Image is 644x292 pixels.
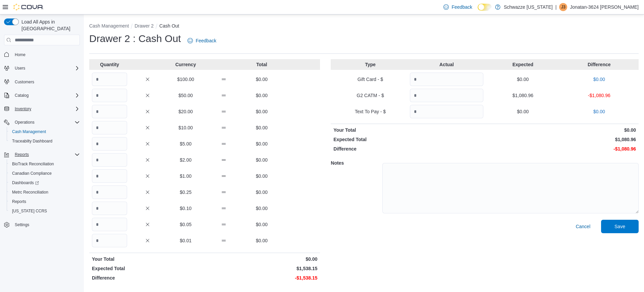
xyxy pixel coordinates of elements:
button: Metrc Reconciliation [7,187,83,197]
p: Your Total [333,127,483,133]
p: $0.00 [244,157,279,163]
button: Canadian Compliance [7,169,83,178]
button: BioTrack Reconciliation [7,159,83,169]
img: Cova [13,4,44,10]
span: Reports [12,151,80,159]
p: $0.00 [486,108,559,115]
span: J3 [561,3,566,11]
p: $100.00 [168,76,203,83]
p: $0.05 [168,221,203,228]
input: Quantity [92,153,127,167]
span: Feedback [451,4,472,10]
h1: Drawer 2 : Cash Out [89,32,181,45]
p: Your Total [92,256,203,262]
button: Catalog [12,91,31,99]
p: $0.00 [244,173,279,179]
button: Operations [12,118,37,126]
a: Metrc Reconciliation [9,188,51,196]
span: Users [15,66,25,71]
p: Difference [562,61,636,68]
p: $20.00 [168,108,203,115]
p: $0.00 [486,127,636,133]
p: Type [333,61,407,68]
span: Customers [15,79,34,85]
span: Washington CCRS [9,207,80,215]
input: Quantity [92,218,127,231]
input: Quantity [92,121,127,134]
a: Dashboards [9,179,42,187]
button: Traceabilty Dashboard [7,136,83,146]
p: | [555,3,557,11]
span: Metrc Reconciliation [9,188,80,196]
span: Save [614,223,625,230]
input: Quantity [92,105,127,118]
span: Customers [12,78,80,86]
a: BioTrack Reconciliation [9,160,57,168]
span: Home [12,50,80,58]
p: Expected Total [333,136,483,143]
p: Text To Pay - $ [333,108,407,115]
p: Difference [92,275,203,281]
p: G2 CATM - $ [333,92,407,99]
span: BioTrack Reconciliation [9,160,80,168]
a: Home [12,51,28,59]
span: Feedback [196,37,216,44]
p: $0.00 [244,76,279,83]
p: Quantity [92,61,127,68]
p: Currency [168,61,203,68]
nav: Complex example [4,47,80,247]
span: Cash Management [9,128,80,136]
p: -$1,080.96 [486,145,636,152]
span: Dashboards [9,179,80,187]
p: $0.00 [244,124,279,131]
p: -$1,080.96 [562,92,636,99]
p: Total [244,61,279,68]
p: $0.10 [168,205,203,212]
span: BioTrack Reconciliation [12,161,54,167]
span: Cash Management [12,129,46,134]
a: Customers [12,78,37,86]
span: Reports [15,152,29,157]
a: Feedback [441,0,475,14]
input: Quantity [92,185,127,199]
p: $0.00 [244,237,279,244]
span: [US_STATE] CCRS [12,208,47,214]
input: Quantity [92,234,127,247]
span: Reports [9,198,80,206]
p: $5.00 [168,140,203,147]
span: Cancel [576,223,590,230]
p: $0.00 [486,76,559,83]
input: Quantity [92,73,127,86]
input: Quantity [410,105,483,118]
h5: Notes [331,156,381,170]
span: Settings [12,220,80,229]
p: $0.00 [244,189,279,196]
span: Users [12,64,80,72]
span: Metrc Reconciliation [12,190,48,195]
span: Catalog [12,91,80,99]
p: $0.00 [562,108,636,115]
span: Canadian Compliance [12,171,52,176]
span: Inventory [12,105,80,113]
button: Catalog [1,91,83,100]
p: $1,538.15 [206,265,317,272]
button: Reports [12,151,32,159]
p: $2.00 [168,157,203,163]
span: Reports [12,199,26,204]
div: Jonatan-3624 Vega [559,3,567,11]
button: Users [12,64,28,72]
p: $10.00 [168,124,203,131]
button: Inventory [1,104,83,114]
p: Expected [486,61,559,68]
p: Expected Total [92,265,203,272]
input: Quantity [410,73,483,86]
p: $0.01 [168,237,203,244]
p: Difference [333,145,483,152]
p: Schwazze [US_STATE] [504,3,553,11]
button: Home [1,49,83,59]
a: [US_STATE] CCRS [9,207,50,215]
p: $0.00 [244,221,279,228]
p: $0.25 [168,189,203,196]
p: $1.00 [168,173,203,179]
